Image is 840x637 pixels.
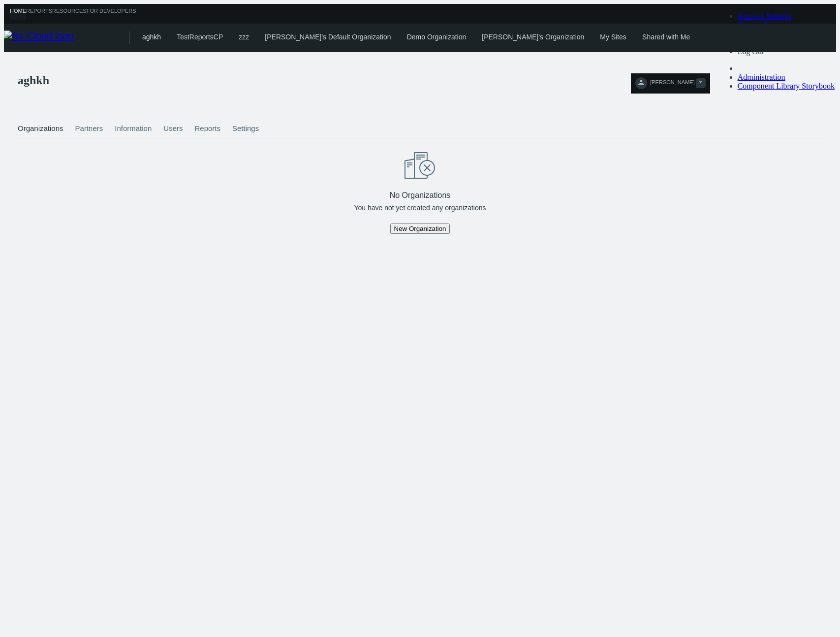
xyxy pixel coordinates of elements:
a: My Sites [600,33,626,41]
div: aghkh [142,33,161,50]
h2: aghkh [18,74,49,87]
a: [PERSON_NAME]'s Organization [482,33,584,41]
a: Users [161,111,185,146]
a: Organizations [16,111,65,146]
a: Information [113,111,154,146]
a: Administration [738,73,785,81]
a: [PERSON_NAME]'s Default Organization [265,33,391,41]
a: Demo Organization [407,33,467,41]
a: zzz [239,33,249,41]
a: Account Settings [738,12,792,20]
a: Shared with Me [642,33,690,41]
span: [PERSON_NAME] [650,79,694,91]
a: Resources [52,8,87,20]
a: TestReportsCP [177,33,223,41]
a: Reports [192,111,222,146]
div: No Organizations [390,191,451,200]
a: Partners [73,111,105,146]
a: For Developers [87,8,136,20]
a: Reports [26,8,52,20]
button: [PERSON_NAME] [631,73,710,94]
img: Nx Cloud logo [4,31,129,45]
a: Component Library Storybook [738,82,835,90]
a: Change Password [738,21,794,29]
a: Settings [230,111,261,146]
a: Home [10,8,26,20]
button: New Organization [390,223,450,234]
div: You have not yet created any organizations [354,204,486,212]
